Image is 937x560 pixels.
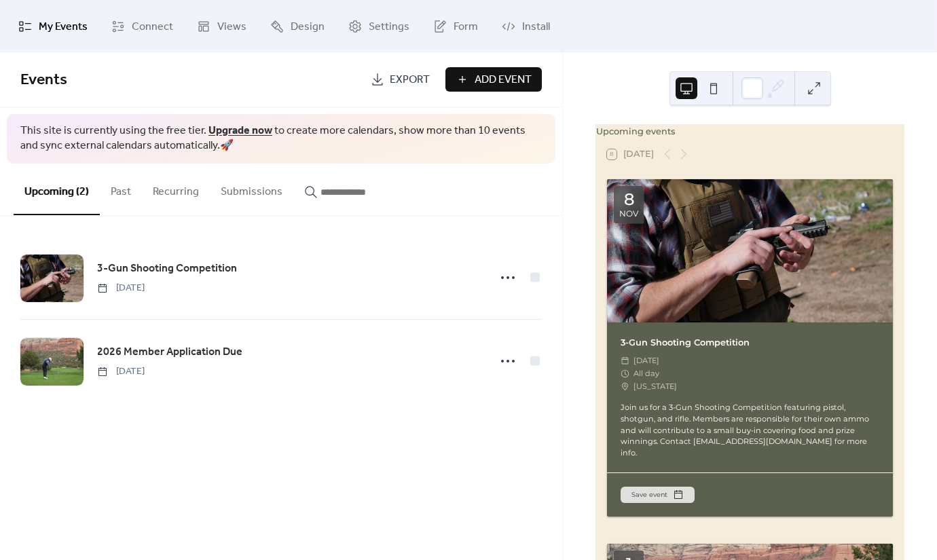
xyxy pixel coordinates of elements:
a: 2026 Member Application Due [97,343,242,361]
span: All day [633,367,659,380]
button: Recurring [142,164,210,214]
a: My Events [8,5,98,47]
button: Save event [621,487,695,503]
div: ​ [621,354,629,367]
span: 3-Gun Shooting Competition [97,261,237,277]
div: Join us for a 3-Gun Shooting Competition featuring pistol, shotgun, and rifle. Members are respon... [607,402,893,459]
div: ​ [621,380,629,393]
span: My Events [39,16,88,37]
span: [DATE] [97,281,145,295]
span: Install [522,16,550,37]
span: 2026 Member Application Due [97,344,242,360]
div: Nov [619,210,638,218]
span: Add Event [475,72,532,88]
span: Views [217,16,246,37]
div: ​ [621,367,629,380]
button: Submissions [210,164,293,214]
div: 8 [624,191,634,208]
button: Add Event [445,67,542,92]
button: Past [100,164,142,214]
span: [US_STATE] [633,380,677,393]
span: This site is currently using the free tier. to create more calendars, show more than 10 events an... [20,124,542,154]
a: Export [361,67,440,92]
a: Views [187,5,257,47]
a: Design [260,5,335,47]
span: Design [291,16,325,37]
a: Install [492,5,560,47]
button: Upcoming (2) [14,164,100,215]
span: [DATE] [97,365,145,379]
div: 3-Gun Shooting Competition [607,336,893,349]
span: Settings [369,16,409,37]
a: Upgrade now [208,120,272,141]
a: Form [423,5,488,47]
span: Connect [132,16,173,37]
span: [DATE] [633,354,659,367]
a: Settings [338,5,420,47]
div: Upcoming events [596,125,904,138]
span: Export [390,72,430,88]
a: 3-Gun Shooting Competition [97,260,237,278]
span: Events [20,65,67,95]
a: Connect [101,5,183,47]
span: Form [454,16,478,37]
